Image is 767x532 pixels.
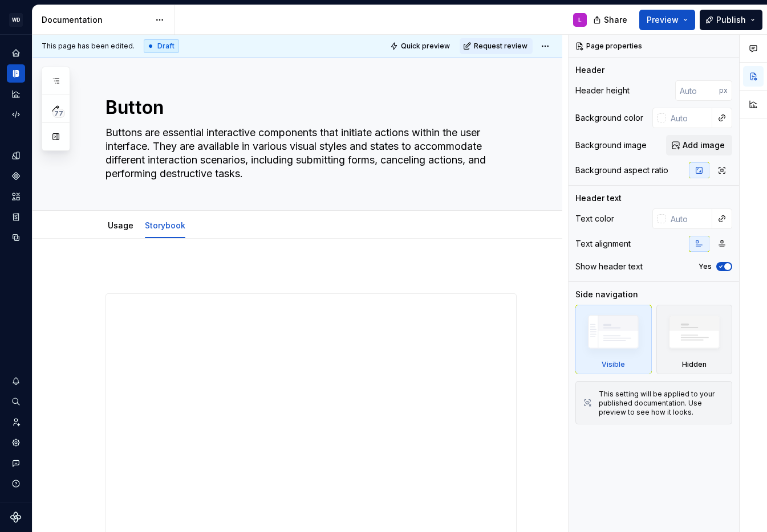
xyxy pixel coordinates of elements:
div: Storybook [140,213,190,237]
div: Background aspect ratio [575,165,668,176]
span: This page has been edited. [42,42,135,51]
button: Notifications [7,372,25,390]
button: Publish [700,10,762,30]
span: Preview [647,14,679,26]
div: Header [575,64,604,76]
svg: Supernova Logo [10,511,22,523]
span: Request review [474,42,527,51]
span: Share [604,14,627,26]
button: WD [2,7,30,32]
a: Documentation [7,64,25,83]
label: Yes [699,262,712,271]
div: L [578,15,582,24]
div: Side navigation [575,289,638,300]
textarea: Button [103,94,514,121]
button: Request review [460,38,533,54]
div: Visible [575,305,652,374]
span: Quick preview [401,42,450,51]
button: Quick preview [387,38,455,54]
span: 77 [52,109,65,118]
textarea: Buttons are essential interactive components that initiate actions within the user interface. The... [103,124,514,183]
div: Show header text [575,261,643,272]
div: Hidden [682,360,707,369]
a: Invite team [7,413,25,431]
div: Header text [575,193,622,204]
a: Design tokens [7,146,25,165]
a: Analytics [7,85,25,103]
button: Share [587,10,635,30]
div: Background image [575,140,647,151]
div: Draft [144,39,179,53]
input: Auto [666,108,712,128]
div: Background color [575,112,643,124]
button: Preview [639,10,695,30]
div: Visible [602,360,625,369]
button: Add image [666,135,732,155]
a: Home [7,44,25,62]
div: Text alignment [575,238,631,249]
div: Hidden [656,305,733,374]
button: Contact support [7,454,25,472]
input: Auto [666,208,712,229]
input: Auto [675,80,719,101]
a: Code automation [7,105,25,124]
button: Search ⌘K [7,392,25,411]
div: This setting will be applied to your published documentation. Use preview to see how it looks. [599,390,725,417]
a: Data sources [7,228,25,247]
div: Usage [103,213,138,237]
div: Documentation [42,14,149,26]
a: Settings [7,433,25,452]
p: px [719,86,728,95]
a: Components [7,167,25,185]
span: Add image [683,140,725,151]
div: Header height [575,85,630,96]
a: Assets [7,187,25,206]
a: Usage [108,220,133,230]
span: Publish [716,14,746,26]
div: WD [9,13,23,27]
a: Storybook stories [7,208,25,226]
div: Text color [575,213,614,224]
a: Storybook [145,220,185,230]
